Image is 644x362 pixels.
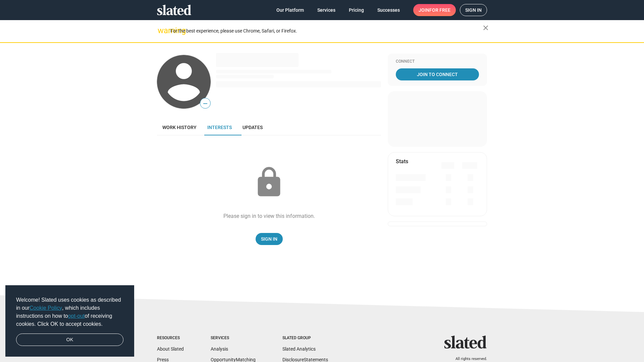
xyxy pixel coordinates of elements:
mat-icon: lock [252,166,286,199]
a: Cookie Policy [30,305,62,311]
a: Joinfor free [413,4,456,16]
div: Resources [157,336,184,341]
span: Sign in [465,4,482,16]
a: Work history [157,119,202,135]
div: For the best experience, please use Chrome, Safari, or Firefox. [170,26,483,36]
a: Updates [237,119,268,135]
span: for free [429,4,450,16]
mat-card-title: Stats [396,158,408,165]
a: About Slated [157,346,184,352]
a: Analysis [211,346,228,352]
span: Services [317,4,335,16]
a: Slated Analytics [282,346,316,352]
span: Welcome! Slated uses cookies as described in our , which includes instructions on how to of recei... [16,296,123,328]
span: Pricing [349,4,364,16]
a: opt-out [68,313,85,319]
a: Interests [202,119,237,135]
span: Join [419,4,450,16]
a: dismiss cookie message [16,334,123,346]
a: Our Platform [271,4,309,16]
div: Services [211,336,256,341]
span: Our Platform [276,4,304,16]
div: Connect [396,59,479,64]
a: Services [312,4,341,16]
span: — [200,99,210,108]
mat-icon: warning [158,26,166,35]
span: Updates [243,125,263,130]
a: Sign In [256,233,283,245]
a: Successes [372,4,405,16]
span: Join To Connect [397,68,478,80]
a: Sign in [460,4,487,16]
div: Please sign in to view this information. [223,213,315,220]
span: Sign In [261,233,277,245]
a: Pricing [343,4,369,16]
mat-icon: close [482,24,490,32]
span: Successes [377,4,400,16]
a: Join To Connect [396,68,479,80]
span: Work history [162,125,197,130]
div: cookieconsent [5,285,134,357]
span: Interests [207,125,232,130]
div: Slated Group [282,336,328,341]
